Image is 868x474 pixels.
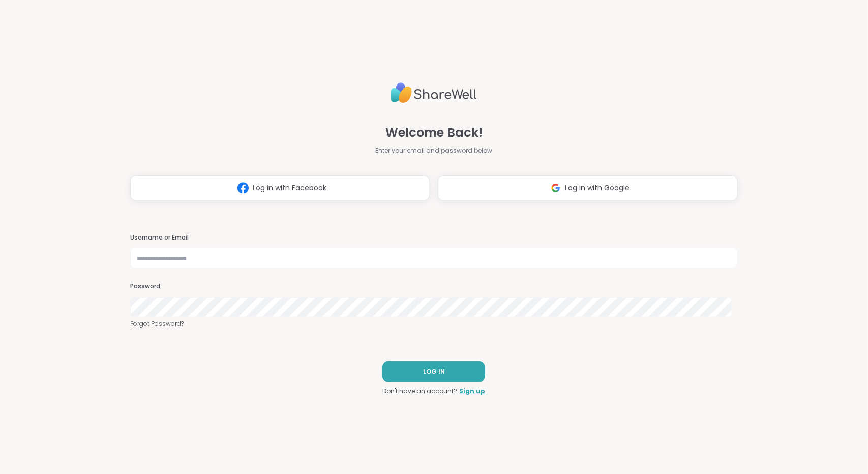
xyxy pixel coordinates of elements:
button: Log in with Facebook [130,175,430,201]
a: Forgot Password? [130,319,738,329]
h3: Username or Email [130,233,738,242]
span: Log in with Google [565,183,630,193]
span: Log in with Facebook [253,183,326,193]
span: LOG IN [423,367,445,376]
a: Sign up [459,387,485,396]
span: Don't have an account? [382,387,457,396]
button: Log in with Google [438,175,737,201]
img: ShareWell Logo [391,78,477,107]
img: ShareWell Logomark [546,179,565,197]
span: Enter your email and password below [375,146,492,155]
h3: Password [130,282,738,291]
button: LOG IN [382,361,485,382]
img: ShareWell Logomark [233,179,253,197]
span: Welcome Back! [385,124,483,142]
